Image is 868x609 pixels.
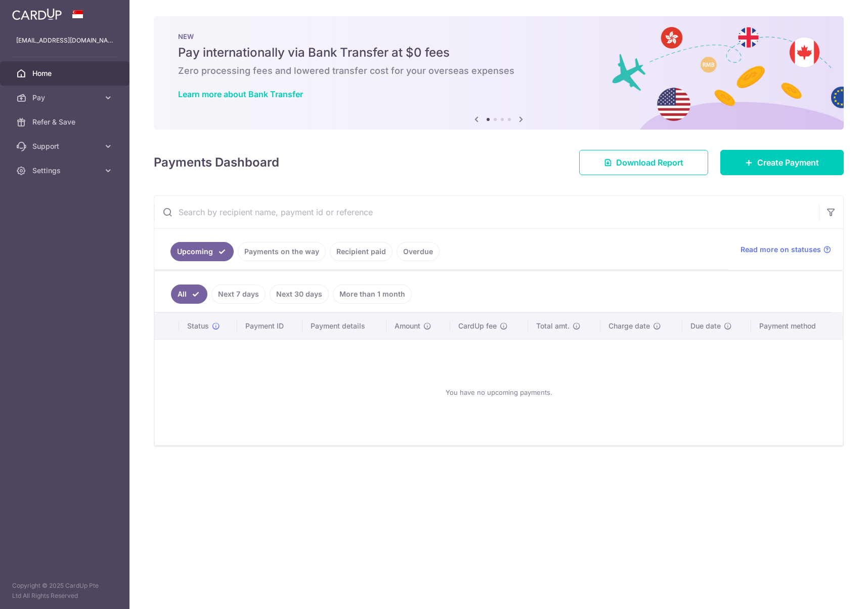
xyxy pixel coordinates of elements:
[579,150,708,175] a: Download Report
[32,141,99,151] span: Support
[270,285,329,304] a: Next 30 days
[154,196,819,228] input: Search by recipient name, payment id or reference
[238,242,326,261] a: Payments on the way
[178,45,819,61] h5: Pay internationally via Bank Transfer at $0 fees
[178,32,819,40] p: NEW
[741,245,821,255] span: Read more on statuses
[751,313,843,339] th: Payment method
[741,245,831,255] a: Read more on statuses
[32,93,99,103] span: Pay
[211,285,266,304] a: Next 7 days
[16,35,113,46] p: [EMAIL_ADDRESS][DOMAIN_NAME]
[32,117,99,127] span: Refer & Save
[32,68,99,78] span: Home
[690,321,721,331] span: Due date
[154,153,279,172] h4: Payments Dashboard
[536,321,570,331] span: Total amt.
[171,285,207,304] a: All
[167,348,831,437] div: You have no upcoming payments.
[616,156,683,169] span: Download Report
[609,321,650,331] span: Charge date
[302,313,387,339] th: Payment details
[178,89,303,99] a: Learn more about Bank Transfer
[237,313,302,339] th: Payment ID
[333,285,412,304] a: More than 1 month
[395,321,420,331] span: Amount
[757,156,819,169] span: Create Payment
[12,8,62,20] img: CardUp
[178,65,819,77] h6: Zero processing fees and lowered transfer cost for your overseas expenses
[154,16,844,130] img: Bank transfer banner
[397,242,440,261] a: Overdue
[187,321,209,331] span: Status
[720,150,844,175] a: Create Payment
[32,166,99,176] span: Settings
[330,242,393,261] a: Recipient paid
[458,321,497,331] span: CardUp fee
[170,242,234,261] a: Upcoming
